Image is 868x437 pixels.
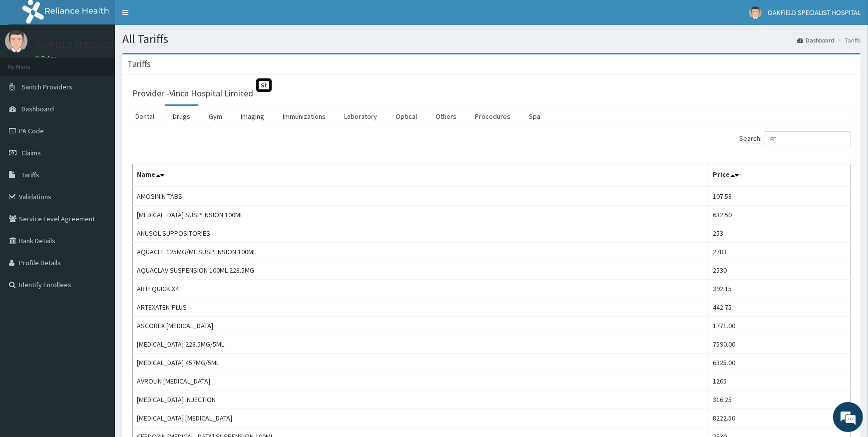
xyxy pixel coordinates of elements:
[709,224,851,243] td: 253
[21,104,54,113] span: Dashboard
[133,261,709,280] td: AQUACLAV SUSPENSION 100ML 228.5MG
[133,206,709,224] td: [MEDICAL_DATA] SUSPENSION 100ML
[709,206,851,224] td: 632.50
[256,78,272,92] span: St
[133,391,709,409] td: [MEDICAL_DATA] INJECTION
[709,409,851,428] td: 8222.50
[709,243,851,261] td: 2783
[58,126,138,227] span: We're online!
[165,106,198,127] a: Drugs
[521,106,548,127] a: Spa
[5,30,27,52] img: User Image
[35,54,59,61] a: Online
[133,372,709,391] td: AVROLIN [MEDICAL_DATA]
[709,372,851,391] td: 1265
[835,36,861,44] li: Tariffs
[201,106,230,127] a: Gym
[21,148,41,157] span: Claims
[336,106,385,127] a: Laboratory
[35,40,160,49] p: OAKFIELD SPECIALIST HOSPITAL
[133,335,709,354] td: [MEDICAL_DATA] 228.5MG/5ML
[21,82,72,91] span: Switch Providers
[5,273,190,308] textarea: Type your message and hit 'Enter'
[768,8,861,17] span: OAKFIELD SPECIALIST HOSPITAL
[133,298,709,317] td: ARTEXATEN-PLUS
[709,187,851,206] td: 107.53
[388,106,425,127] a: Optical
[749,6,762,19] img: User Image
[709,317,851,335] td: 1771.00
[21,170,39,179] span: Tariffs
[709,261,851,280] td: 2530
[709,280,851,298] td: 392.15
[133,317,709,335] td: ASCOREX [MEDICAL_DATA]
[709,298,851,317] td: 442.75
[122,32,861,45] h1: All Tariffs
[133,164,709,187] th: Name
[467,106,518,127] a: Procedures
[709,354,851,372] td: 6325.00
[709,391,851,409] td: 316.25
[133,187,709,206] td: AMOSININ TABS
[133,280,709,298] td: ARTEQUICK X4
[233,106,272,127] a: Imaging
[765,131,851,146] input: Search:
[127,59,151,68] h3: Tariffs
[127,106,162,127] a: Dental
[132,89,253,98] h3: Provider - Vinca Hospital Limited
[709,335,851,354] td: 7590.00
[428,106,464,127] a: Others
[133,354,709,372] td: [MEDICAL_DATA] 457MG/5ML
[164,5,188,29] div: Minimize live chat window
[797,36,834,44] a: Dashboard
[739,131,851,146] label: Search:
[18,50,40,75] img: d_794563401_company_1708531726252_794563401
[133,243,709,261] td: AQUACEF 125MG/ML SUSPENSION 100ML
[275,106,334,127] a: Immunizations
[133,409,709,428] td: [MEDICAL_DATA] [MEDICAL_DATA]
[133,224,709,243] td: ANUSOL SUPPOSITORIES
[52,56,168,69] div: Chat with us now
[709,164,851,187] th: Price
